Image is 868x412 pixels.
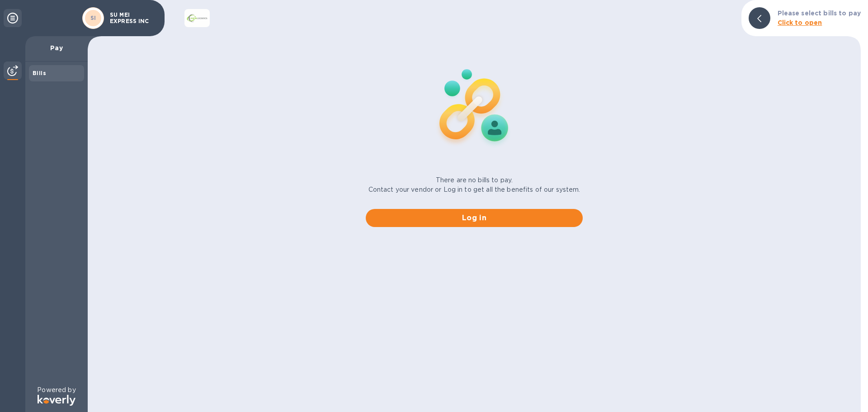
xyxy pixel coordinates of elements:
[90,14,96,21] b: SI
[37,385,75,395] p: Powered by
[373,213,576,223] span: Log in
[38,395,75,406] img: Logo
[33,43,80,52] p: Pay
[778,19,822,26] b: Click to open
[366,209,583,227] button: Log in
[778,9,861,17] b: Please select bills to pay
[110,12,155,24] p: SU MEI EXPRESS INC
[33,70,46,76] b: Bills
[368,175,580,194] p: There are no bills to pay. Contact your vendor or Log in to get all the benefits of our system.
